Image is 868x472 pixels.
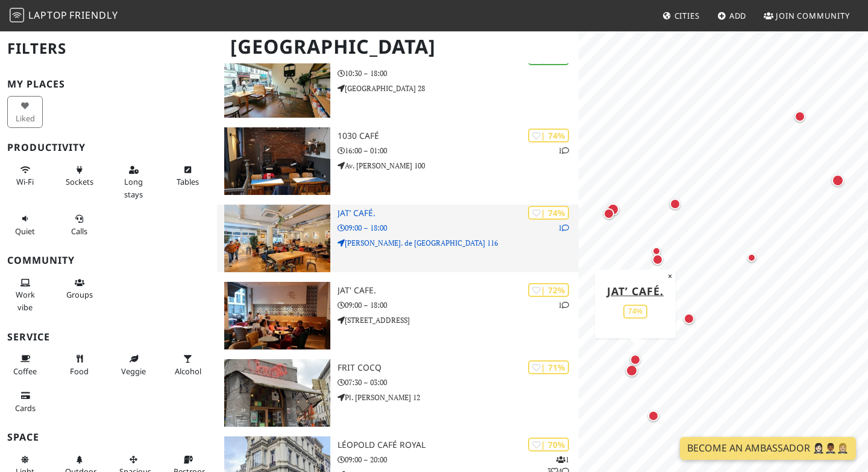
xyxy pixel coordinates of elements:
h3: JAT' Cafe. [338,285,579,296]
span: Stable Wi-Fi [16,176,34,187]
h2: Filters [7,30,210,67]
a: Join Community [759,5,855,27]
div: | 74% [528,129,569,142]
p: Pl. [PERSON_NAME] 12 [338,392,579,403]
button: Wi-Fi [7,160,43,192]
div: Map marker [601,206,617,222]
button: Veggie [116,349,151,381]
img: JAT' Cafe. [224,282,330,349]
button: Alcohol [170,349,206,381]
h3: 1030 Café [338,131,579,141]
a: Cities [658,5,705,27]
span: Veggie [121,366,146,377]
span: Quiet [15,226,35,237]
span: Alcohol [175,366,201,377]
button: Calls [61,209,97,241]
h3: Service [7,331,210,343]
span: Work-friendly tables [177,176,199,187]
h3: JAT’ Café. [338,208,579,218]
a: LaptopFriendly LaptopFriendly [10,5,118,27]
span: Laptop [28,8,68,22]
span: Coffee [13,366,37,377]
button: Sockets [61,160,97,192]
img: Frit Cocq [224,359,330,427]
button: Tables [170,160,206,192]
p: 07:30 – 03:00 [338,377,579,388]
p: 16:00 – 01:00 [338,145,579,156]
button: Cards [7,386,43,418]
button: Long stays [116,160,151,204]
div: Map marker [623,362,640,379]
img: LaptopFriendly [10,8,24,22]
p: 09:00 – 20:00 [338,454,579,465]
span: Join Community [776,10,850,21]
h1: [GEOGRAPHIC_DATA] [221,30,576,63]
div: Map marker [649,244,664,258]
h3: My Places [7,78,210,90]
a: JAT’ Café. [607,283,664,298]
p: 09:00 – 18:00 [338,299,579,311]
button: Work vibe [7,273,43,317]
span: Add [729,10,747,21]
span: Video/audio calls [71,226,87,237]
span: Friendly [69,8,118,22]
p: Av. [PERSON_NAME] 100 [338,160,579,171]
span: Food [70,366,89,377]
div: Map marker [627,352,643,368]
p: [GEOGRAPHIC_DATA] 28 [338,83,579,94]
div: Map marker [650,252,665,267]
button: Coffee [7,349,43,381]
div: Map marker [605,201,621,218]
span: Credit cards [15,403,36,413]
p: 09:00 – 18:00 [338,222,579,234]
a: Add [712,5,752,27]
button: Close popup [664,269,676,282]
div: | 72% [528,283,569,297]
img: Latté Art - Greek Pies & Coffee Station [224,50,330,118]
a: JAT' Cafe. | 72% 1 JAT' Cafe. 09:00 – 18:00 [STREET_ADDRESS] [217,282,579,349]
img: 1030 Café [224,127,330,195]
h3: Space [7,432,210,443]
p: 1 [558,222,569,234]
span: People working [16,289,35,312]
h3: Léopold Café Royal [338,440,579,450]
span: Group tables [66,289,93,300]
span: Power sockets [66,176,93,187]
p: [STREET_ADDRESS] [338,314,579,326]
p: [PERSON_NAME]. de [GEOGRAPHIC_DATA] 116 [338,237,579,249]
button: Food [61,349,97,381]
span: Long stays [124,176,143,199]
a: 1030 Café | 74% 1 1030 Café 16:00 – 01:00 Av. [PERSON_NAME] 100 [217,127,579,195]
a: Latté Art - Greek Pies & Coffee Station | 87% Latté Art - Greek Pies & Coffee Station 10:30 – 18:... [217,50,579,118]
span: Cities [675,10,700,21]
a: JAT’ Café. | 74% 1 JAT’ Café. 09:00 – 18:00 [PERSON_NAME]. de [GEOGRAPHIC_DATA] 116 [217,205,579,272]
div: Map marker [667,196,683,212]
p: 1 [558,145,569,156]
div: | 71% [528,360,569,374]
div: 74% [623,304,647,318]
a: Frit Cocq | 71% Frit Cocq 07:30 – 03:00 Pl. [PERSON_NAME] 12 [217,359,579,427]
div: Map marker [681,311,697,327]
h3: Community [7,255,210,266]
div: | 74% [528,206,569,220]
button: Quiet [7,209,43,241]
div: Map marker [792,109,808,124]
h3: Productivity [7,142,210,153]
div: Map marker [829,172,846,189]
button: Groups [61,273,97,305]
img: JAT’ Café. [224,205,330,272]
h3: Frit Cocq [338,363,579,373]
div: | 70% [528,438,569,451]
div: Map marker [646,408,661,424]
div: Map marker [744,250,759,265]
p: 1 [558,299,569,311]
